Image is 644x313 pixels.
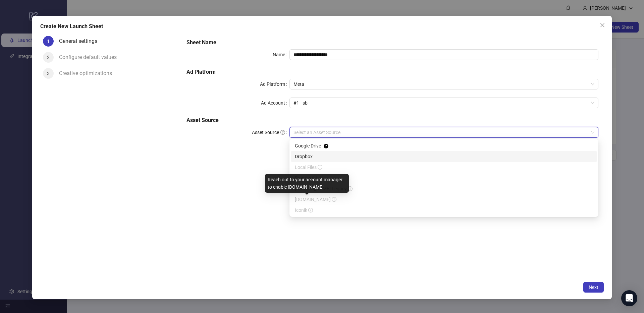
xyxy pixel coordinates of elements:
div: Creative optimizations [59,68,117,79]
span: info-circle [348,186,353,191]
span: Iconik [295,207,313,213]
label: Name [273,49,289,60]
label: Ad Account [261,98,289,108]
h5: Sheet Name [186,39,598,47]
h5: Ad Platform [186,68,598,76]
span: info-circle [318,165,322,170]
div: Dropbox [295,153,593,160]
span: info-circle [308,208,313,212]
label: Ad Platform [260,79,289,89]
div: Google Drive [291,140,597,151]
h5: Asset Source [186,116,598,124]
span: Next [589,285,598,290]
div: Local Files [291,162,597,173]
span: info-circle [332,197,336,202]
div: Google Drive [295,142,593,149]
div: Frontify [291,173,597,183]
div: Configure default values [59,52,122,63]
div: Open Intercom Messenger [621,290,637,306]
span: 3 [47,71,50,76]
span: 1 [47,39,50,44]
div: Dropbox [291,151,597,162]
span: close [600,22,605,28]
div: Tooltip anchor [323,143,329,149]
div: Frame.io Legacy [291,183,597,194]
span: [DOMAIN_NAME] [295,197,336,202]
div: Create New Launch Sheet [40,22,604,30]
div: Frame.io [291,194,597,205]
span: question-circle [280,130,285,135]
div: General settings [59,36,103,47]
div: Reach out to your account manager to enable [DOMAIN_NAME] [265,174,349,193]
div: Iconik [291,205,597,215]
button: Close [597,20,608,30]
label: Asset Source [252,127,289,138]
button: Next [583,282,604,293]
span: #1 - sb [293,98,594,108]
span: Local Files [295,165,322,170]
span: 2 [47,55,50,60]
span: Meta [293,79,594,89]
input: Name [289,49,598,60]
